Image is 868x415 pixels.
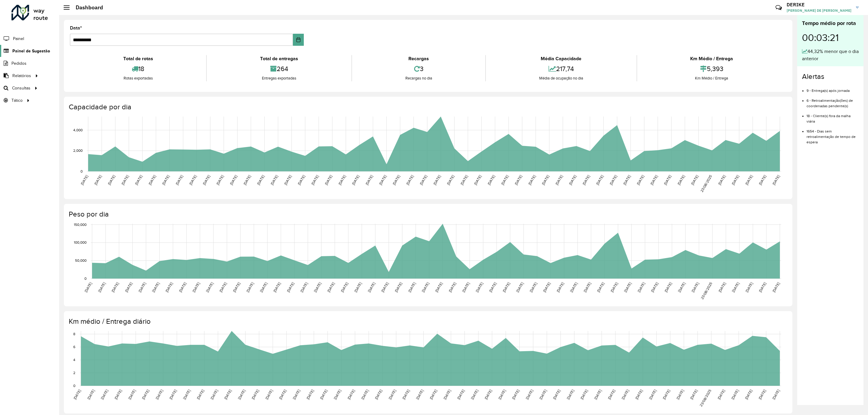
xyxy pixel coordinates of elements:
text: [DATE] [460,174,468,186]
text: 23/08/2025 [700,174,712,193]
text: [DATE] [111,282,119,293]
text: 0 [73,384,75,388]
div: Total de rotas [71,55,205,62]
text: [DATE] [151,282,160,293]
text: [DATE] [623,282,632,293]
text: [DATE] [429,389,438,400]
text: [DATE] [401,389,410,400]
text: [DATE] [566,389,575,400]
text: [DATE] [634,389,643,400]
text: [DATE] [568,174,577,186]
div: Média Capacidade [487,55,635,62]
text: [DATE] [165,282,173,293]
li: 1654 - Dias sem retroalimentação de tempo de espera [807,124,859,145]
text: [DATE] [93,174,102,186]
text: [DATE] [745,282,753,293]
text: 2,000 [73,149,83,153]
text: [DATE] [610,282,618,293]
text: [DATE] [121,174,129,186]
text: [DATE] [124,282,133,293]
text: [DATE] [380,282,389,293]
text: [DATE] [637,282,646,293]
text: [DATE] [360,389,369,400]
text: 23/08/2025 [700,282,713,300]
text: [DATE] [419,174,428,186]
span: [PERSON_NAME] DE [PERSON_NAME] [787,8,851,13]
text: [DATE] [178,282,187,293]
text: [DATE] [487,174,495,186]
div: 5,393 [639,62,785,75]
text: [DATE] [338,174,346,186]
text: [DATE] [84,282,93,293]
text: [DATE] [676,389,684,400]
text: [DATE] [470,389,479,400]
text: [DATE] [650,282,659,293]
li: 9 - Entrega(s) após jornada [807,83,859,93]
text: [DATE] [127,389,136,400]
text: [DATE] [461,282,470,293]
text: [DATE] [583,282,592,293]
text: 100,000 [74,241,86,245]
text: [DATE] [662,389,671,400]
span: Relatórios [12,73,31,79]
text: [DATE] [324,174,333,186]
text: [DATE] [374,389,383,400]
h4: Alertas [802,72,859,81]
text: [DATE] [541,174,550,186]
text: [DATE] [539,389,547,400]
div: Entregas exportadas [208,75,350,81]
text: [DATE] [502,282,511,293]
text: [DATE] [237,389,246,400]
text: [DATE] [392,174,401,186]
h4: Capacidade por dia [69,103,786,111]
text: [DATE] [278,389,287,400]
div: Recargas no dia [354,75,484,81]
text: [DATE] [758,282,767,293]
li: 6 - Retroalimentação(ões) de coordenadas pendente(s) [807,93,859,109]
text: [DATE] [649,174,658,186]
text: [DATE] [552,389,561,400]
text: [DATE] [326,282,335,293]
text: [DATE] [484,389,492,400]
text: [DATE] [219,282,227,293]
text: [DATE] [542,282,551,293]
text: [DATE] [689,389,698,400]
text: [DATE] [388,389,397,400]
text: [DATE] [265,389,273,400]
span: Painel [13,36,24,42]
text: [DATE] [97,282,106,293]
text: [DATE] [202,174,211,186]
text: [DATE] [182,389,191,400]
text: [DATE] [636,174,645,186]
text: [DATE] [347,389,355,400]
text: [DATE] [175,174,184,186]
span: Tático [11,97,23,104]
text: [DATE] [205,282,214,293]
text: [DATE] [378,174,387,186]
text: [DATE] [407,282,416,293]
text: 4,000 [73,128,83,132]
text: [DATE] [488,282,497,293]
text: [DATE] [232,282,241,293]
text: [DATE] [527,174,536,186]
text: [DATE] [86,389,95,400]
text: [DATE] [448,282,457,293]
text: [DATE] [595,174,604,186]
text: [DATE] [677,282,686,293]
text: [DATE] [498,389,506,400]
div: 217,74 [487,62,635,75]
text: [DATE] [500,174,509,186]
text: [DATE] [168,389,177,400]
text: 0 [80,169,83,173]
h2: Dashboard [70,4,103,11]
li: 18 - Cliente(s) fora da malha viária [807,109,859,124]
text: [DATE] [134,174,143,186]
text: [DATE] [286,282,295,293]
text: [DATE] [272,282,281,293]
div: 44,32% menor que o dia anterior [802,48,859,62]
text: [DATE] [582,174,590,186]
text: [DATE] [664,282,672,293]
text: [DATE] [114,389,122,400]
text: [DATE] [663,174,672,186]
text: [DATE] [300,282,308,293]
